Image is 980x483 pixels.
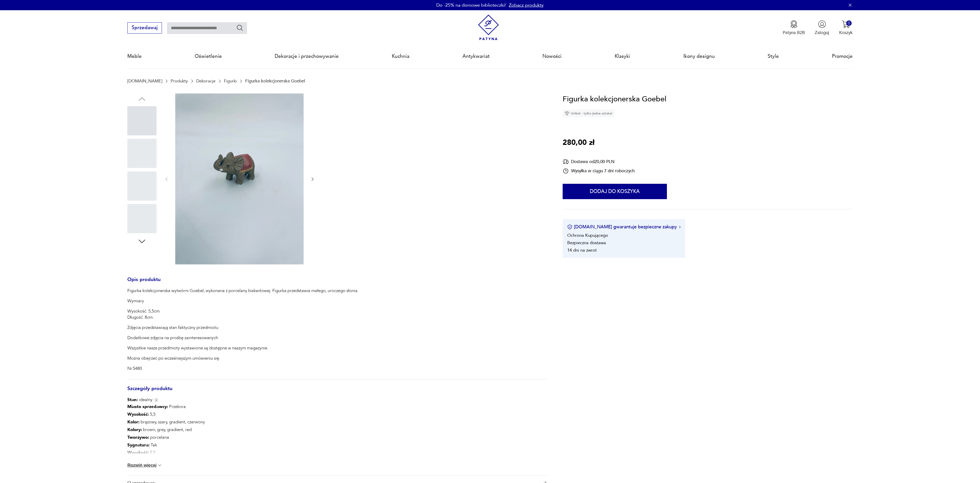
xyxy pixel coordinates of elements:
[846,20,852,26] div: 0
[818,20,826,28] img: Ikonka użytkownika
[195,45,222,68] a: Oświetlenie
[563,137,594,149] p: 280,00 zł
[236,24,244,31] button: Szukaj
[815,20,829,36] button: Zaloguj
[615,45,630,68] a: Klasyki
[127,403,205,411] p: Przekora
[567,232,608,238] li: Ochrona Kupującego
[815,30,829,36] p: Zaloguj
[509,2,544,8] a: Zobacz produkty
[157,463,162,468] img: chevron down
[127,79,162,83] a: [DOMAIN_NAME]
[127,288,358,294] p: Figurka kolekcjonerska wytwórni Goebel, wykonana z porcelany biskwitowej. Figurka przedstawia mał...
[245,79,305,83] p: Figurka kolekcjonerska Goebel
[790,20,798,28] img: Ikona medalu
[127,26,162,30] a: Sprzedawaj
[127,335,358,341] p: Dodatkowe zdjęcia na prośbę zainteresowanych
[127,427,142,433] b: Kolory :
[127,434,149,440] b: Tworzywo :
[567,224,681,230] button: [DOMAIN_NAME] gwarantuje bezpieczne zakupy
[683,45,715,68] a: Ikony designu
[476,15,501,40] img: Patyna - sklep z meblami i dekoracjami vintage
[567,247,597,253] li: 14 dni na zwrot
[783,20,805,36] button: Patyna B2B
[783,20,805,36] a: Ikona medaluPatyna B2B
[127,411,149,417] b: Wysokość :
[563,168,635,174] div: Wysyłka w ciągu 7 dni roboczych
[127,441,205,449] p: Tak
[127,434,205,441] p: porcelana
[175,93,304,264] img: Zdjęcie produktu Figurka kolekcjonerska Goebel
[563,93,666,105] h1: Figurka kolekcjonerska Goebel
[154,398,159,402] img: Info icon
[275,45,339,68] a: Dekoracje i przechowywanie
[171,79,188,83] a: Produkty
[436,2,506,8] p: Do -25% na domowe biblioteczki!
[563,158,635,165] div: Dostawa od 20,00 PLN
[127,298,358,304] p: Wymiary
[563,184,667,199] button: Dodaj do koszyka
[832,45,853,68] a: Promocje
[542,45,562,68] a: Nowości
[127,418,205,426] p: brązowy, szary, gradient, czerwony
[768,45,779,68] a: Style
[392,45,409,68] a: Kuchnia
[127,345,358,351] p: Wszystkie nasze przedmioty wystawione są dostępne w naszym magazynie.
[127,366,358,372] p: Nr.5480
[839,20,853,36] button: 0Koszyk
[567,240,606,246] li: Bezpieczna dostawa
[127,449,205,457] p: 5,5
[679,226,681,228] img: Ikona strzałki w prawo
[127,404,168,410] b: Miasto sprzedawcy :
[127,397,138,403] b: Stan:
[127,308,358,320] p: Wysokość: 5,5cm. Długość: 8cm.
[563,110,614,117] div: Unikat - tylko jedna sztuka!
[127,411,205,418] p: 5,5
[127,426,205,434] p: brown, grey, gradient, red
[565,111,569,116] img: Ikona diamentu
[842,20,850,28] img: Ikona koszyka
[567,224,572,230] img: Ikona certyfikatu
[127,419,140,425] b: Kolor:
[127,463,162,468] button: Rozwiń więcej
[783,30,805,36] p: Patyna B2B
[127,442,150,448] b: Sygnatura :
[127,450,149,456] b: Wysokość :
[224,79,237,83] a: Figurki
[127,355,358,361] p: Można obejrzeć po wcześniejszym umówieniu się.
[127,45,142,68] a: Meble
[127,278,548,288] h3: Opis produktu
[462,45,490,68] a: Antykwariat
[127,22,162,34] button: Sprzedawaj
[127,387,548,397] h3: Szczegóły produktu
[127,397,152,403] span: idealny
[127,325,358,331] p: Zdjęcia przedstawiają stan faktyczny przedmiotu
[839,30,853,36] p: Koszyk
[196,79,215,83] a: Dekoracje
[563,158,569,165] img: Ikona dostawy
